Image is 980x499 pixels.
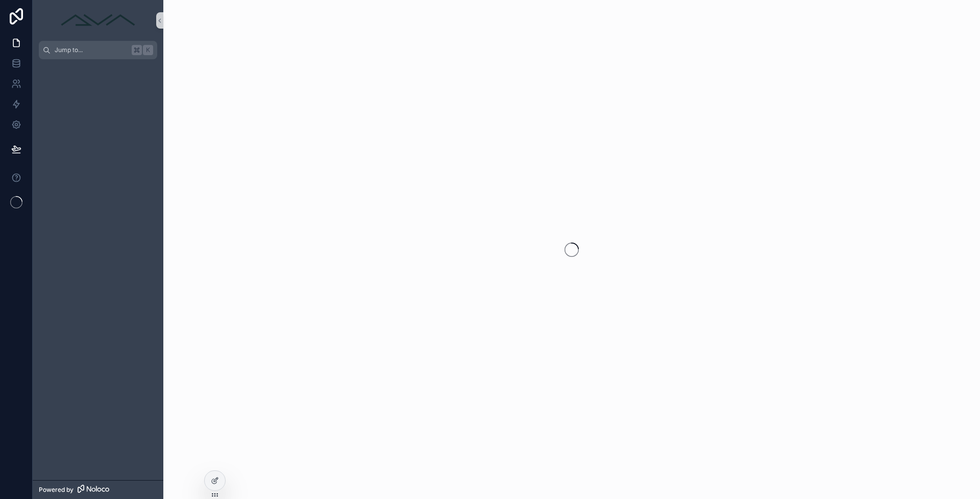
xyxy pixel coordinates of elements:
span: Powered by [39,486,73,494]
div: scrollable content [33,59,163,78]
span: Jump to... [55,46,128,54]
img: App logo [57,12,139,29]
span: K [144,46,152,54]
a: Powered by [33,480,163,499]
button: Jump to...K [39,41,157,59]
